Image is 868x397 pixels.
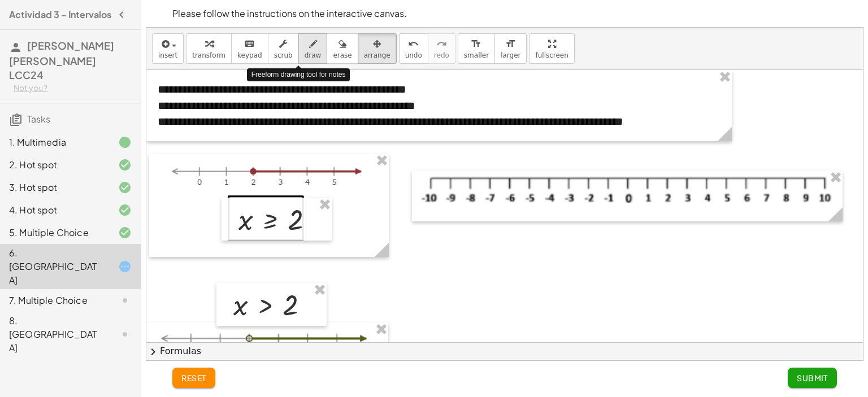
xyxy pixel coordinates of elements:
[172,7,837,20] p: Please follow the instructions on the interactive canvas.
[274,51,293,59] span: scrub
[27,113,50,125] span: Tasks
[505,37,516,51] i: format_size
[9,158,100,172] div: 2. Hot spot
[428,33,455,64] button: redoredo
[405,51,422,59] span: undo
[118,260,132,273] i: Task started.
[158,51,177,59] span: insert
[305,51,322,59] span: draw
[797,373,828,383] span: Submit
[529,33,574,64] button: fullscreen
[9,39,114,81] span: [PERSON_NAME] [PERSON_NAME] LCC24
[399,33,428,64] button: undoundo
[192,51,225,59] span: transform
[172,368,215,388] button: reset
[9,294,100,307] div: 7. Multiple Choice
[298,33,328,64] button: draw
[146,342,863,360] button: chevron_rightFormulas
[327,33,358,64] button: erase
[494,33,527,64] button: format_sizelarger
[186,33,232,64] button: transform
[9,314,100,355] div: 8. [GEOGRAPHIC_DATA]
[458,33,495,64] button: format_sizesmaller
[333,51,351,59] span: erase
[535,51,568,59] span: fullscreen
[231,33,268,64] button: keyboardkeypad
[118,136,132,149] i: Task finished.
[9,246,100,287] div: 6. [GEOGRAPHIC_DATA]
[118,294,132,307] i: Task not started.
[152,33,184,64] button: insert
[14,82,132,94] div: Not you?
[436,37,447,51] i: redo
[244,37,255,51] i: keyboard
[364,51,390,59] span: arrange
[788,368,837,388] button: Submit
[501,51,520,59] span: larger
[268,33,299,64] button: scrub
[358,33,397,64] button: arrange
[464,51,489,59] span: smaller
[237,51,262,59] span: keypad
[9,136,100,149] div: 1. Multimedia
[9,226,100,239] div: 5. Multiple Choice
[408,37,419,51] i: undo
[9,8,111,21] h4: Actividad 3 - Intervalos
[247,68,350,81] div: Freeform drawing tool for notes
[118,226,132,239] i: Task finished and correct.
[9,181,100,194] div: 3. Hot spot
[434,51,449,59] span: redo
[471,37,481,51] i: format_size
[9,203,100,217] div: 4. Hot spot
[146,345,160,359] span: chevron_right
[118,181,132,194] i: Task finished and correct.
[118,203,132,217] i: Task finished and correct.
[118,328,132,341] i: Task not started.
[118,158,132,172] i: Task finished and correct.
[181,373,206,383] span: reset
